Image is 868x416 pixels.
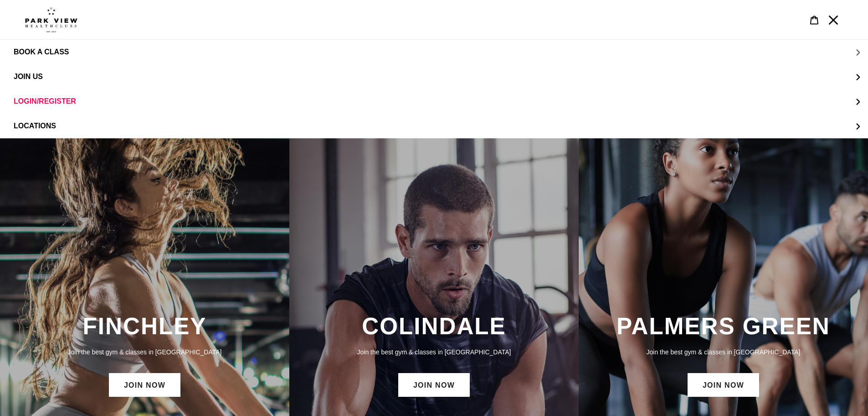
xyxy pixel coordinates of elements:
[398,373,470,397] a: JOIN NOW: Colindale Membership
[109,373,180,397] a: JOIN NOW: Finchley Membership
[824,10,843,30] button: Menu
[25,7,77,32] img: Park view health clubs is a gym near you.
[14,48,69,56] span: BOOK A CLASS
[9,347,280,357] p: Join the best gym & classes in [GEOGRAPHIC_DATA]
[14,73,43,81] span: JOIN US
[14,122,56,130] span: LOCATIONS
[588,347,859,357] p: Join the best gym & classes in [GEOGRAPHIC_DATA]
[298,312,570,340] h3: COLINDALE
[588,312,859,340] h3: PALMERS GREEN
[298,347,570,357] p: Join the best gym & classes in [GEOGRAPHIC_DATA]
[688,373,759,397] a: JOIN NOW: Palmers Green Membership
[9,312,280,340] h3: FINCHLEY
[14,97,76,105] span: LOGIN/REGISTER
